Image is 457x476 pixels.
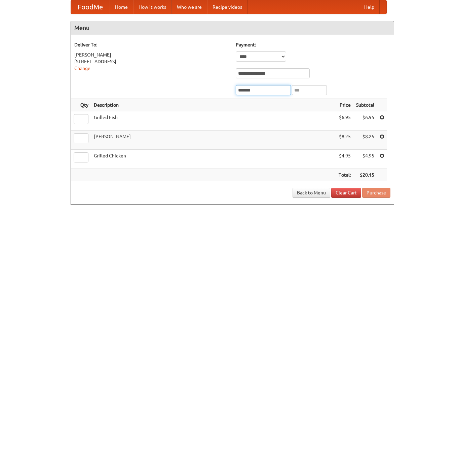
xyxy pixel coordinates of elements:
[133,0,172,14] a: How it works
[236,41,390,48] h5: Payment:
[207,0,247,14] a: Recipe videos
[353,150,377,169] td: $4.95
[71,21,394,35] h4: Menu
[91,99,336,111] th: Description
[353,169,377,181] th: $20.15
[71,99,91,111] th: Qty
[293,188,330,198] a: Back to Menu
[110,0,133,14] a: Home
[91,131,336,150] td: [PERSON_NAME]
[359,0,380,14] a: Help
[74,66,90,71] a: Change
[336,169,353,181] th: Total:
[336,150,353,169] td: $4.95
[74,41,229,48] h5: Deliver To:
[91,111,336,131] td: Grilled Fish
[74,51,229,58] div: [PERSON_NAME]
[362,188,390,198] button: Purchase
[71,0,110,14] a: FoodMe
[172,0,207,14] a: Who we are
[353,131,377,150] td: $8.25
[336,111,353,131] td: $6.95
[74,58,229,65] div: [STREET_ADDRESS]
[353,99,377,111] th: Subtotal
[336,99,353,111] th: Price
[331,188,361,198] a: Clear Cart
[353,111,377,131] td: $6.95
[336,131,353,150] td: $8.25
[91,150,336,169] td: Grilled Chicken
